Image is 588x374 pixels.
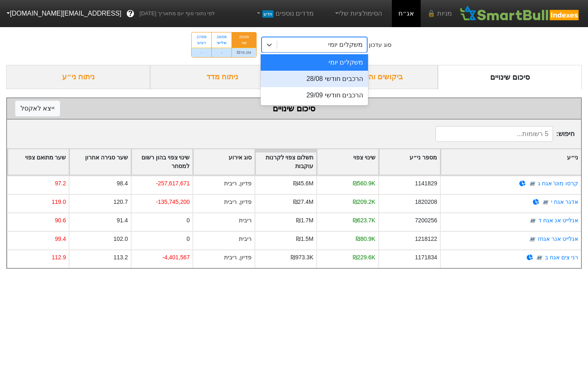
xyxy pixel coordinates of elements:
[415,216,437,225] div: 7200256
[369,41,391,49] div: סוג עדכון
[156,198,190,206] div: -135,745,200
[197,34,206,40] div: 27/08
[328,40,363,50] div: משקלים יומי
[15,102,573,115] div: סיכום שינויים
[317,149,378,175] div: Toggle SortBy
[293,198,314,206] div: ₪27.4M
[353,216,375,225] div: ₪623.7K
[15,101,60,116] button: ייצא לאקסל
[296,235,313,243] div: ₪1.5M
[545,254,578,261] a: רני צים אגח ב
[262,10,273,18] span: חדש
[261,54,368,71] div: משקלים יומי
[535,254,544,262] img: tase link
[538,217,578,224] a: אנלייט אנ אגח ד
[55,216,66,225] div: 90.6
[379,149,440,175] div: Toggle SortBy
[237,40,251,46] div: שני
[293,179,314,188] div: ₪45.6M
[117,216,128,225] div: 91.4
[52,198,66,206] div: 119.0
[212,48,231,57] div: -
[162,253,190,262] div: -4,401,567
[52,253,66,262] div: 112.9
[150,65,294,89] div: ניתוח מדד
[438,65,582,89] div: סיכום שינויים
[435,126,553,142] input: 5 רשומות...
[187,216,190,225] div: 0
[8,149,69,175] div: Toggle SortBy
[224,253,252,262] div: פדיון, ריבית
[113,198,128,206] div: 120.7
[261,87,368,104] div: הרכבים חודשי 29/09
[415,198,437,206] div: 1820208
[330,5,385,22] a: הסימולציות שלי
[237,34,251,40] div: 25/08
[296,216,313,225] div: ₪1.7M
[224,179,252,188] div: פדיון, ריבית
[252,5,317,22] a: מדדים נוספיםחדש
[353,253,375,262] div: ₪229.6K
[192,48,211,57] div: -
[6,65,150,89] div: ניתוח ני״ע
[55,179,66,188] div: 97.2
[415,179,437,188] div: 1141829
[551,199,578,205] a: אדגר אגח י
[113,235,128,243] div: 102.0
[528,180,537,188] img: tase link
[239,216,252,225] div: ריבית
[69,149,130,175] div: Toggle SortBy
[139,9,215,18] span: לפי נתוני סוף יום מתאריך [DATE]
[542,198,550,206] img: tase link
[353,198,375,206] div: ₪209.2K
[55,235,66,243] div: 99.4
[197,40,206,46] div: רביעי
[356,235,375,243] div: ₪80.9K
[156,179,190,188] div: -257,617,671
[217,34,227,40] div: 26/08
[528,235,537,243] img: tase link
[117,179,128,188] div: 98.4
[113,253,128,262] div: 113.2
[415,253,437,262] div: 1171834
[132,149,192,175] div: Toggle SortBy
[217,40,227,46] div: שלישי
[458,5,581,22] img: SmartBull
[291,253,313,262] div: ₪973.3K
[415,235,437,243] div: 1218122
[232,48,256,57] div: ₪78.2M
[261,71,368,87] div: הרכבים חודשי 28/08
[441,149,581,175] div: Toggle SortBy
[529,217,537,225] img: tase link
[255,149,316,175] div: Toggle SortBy
[128,8,133,19] span: ?
[353,179,375,188] div: ₪560.9K
[193,149,254,175] div: Toggle SortBy
[538,180,578,187] a: קרסו מוט' אגח ג
[224,198,252,206] div: פדיון, ריבית
[538,235,578,242] a: אנלייט אנר אגחז
[435,126,574,142] span: חיפוש :
[187,235,190,243] div: 0
[239,235,252,243] div: ריבית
